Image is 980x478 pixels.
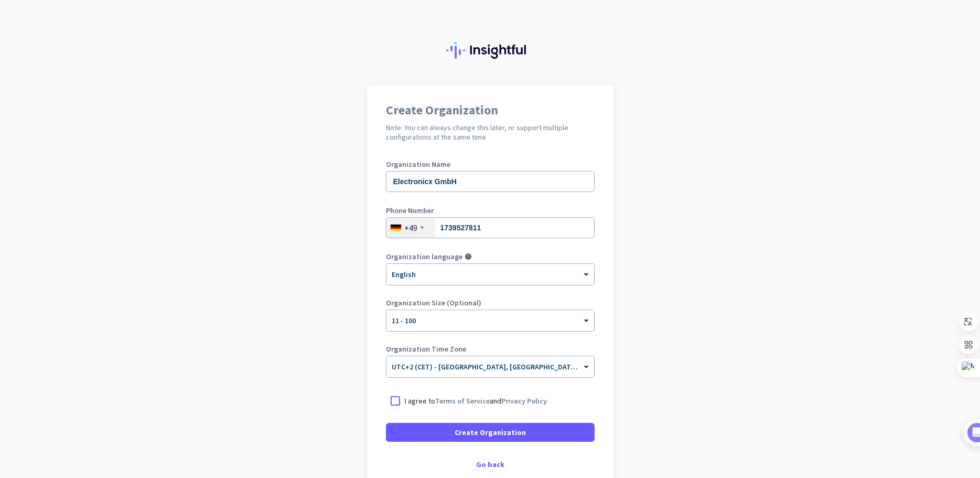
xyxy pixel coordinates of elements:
label: Organization Size (Optional) [386,299,595,306]
input: 30 123456 [386,217,595,238]
label: Phone Number [386,207,595,214]
i: help [465,253,472,260]
a: Privacy Policy [501,396,547,406]
h2: Note: You can always change this later, or support multiple configurations at the same time [386,123,595,142]
label: Organization Time Zone [386,345,595,353]
button: Create Organization [386,423,595,442]
div: +49 [404,222,417,233]
label: Organization language [386,253,462,260]
h1: Create Organization [386,104,595,116]
input: What is the name of your organization? [386,171,595,192]
div: Go back [386,461,595,468]
label: Organization Name [386,161,595,168]
img: Insightful [446,42,534,59]
p: I agree to and [405,396,547,406]
span: Create Organization [455,427,526,438]
a: Terms of Service [435,396,490,406]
